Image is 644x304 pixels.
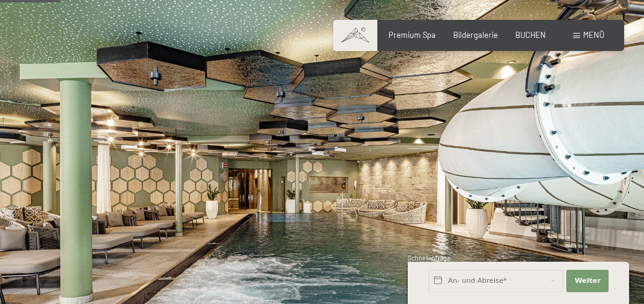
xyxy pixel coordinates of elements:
span: Schnellanfrage [408,254,451,262]
button: Weiter [566,270,609,292]
span: Menü [583,30,604,40]
a: Premium Spa [389,30,436,40]
span: Weiter [574,276,600,286]
a: Bildergalerie [453,30,498,40]
a: BUCHEN [515,30,546,40]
